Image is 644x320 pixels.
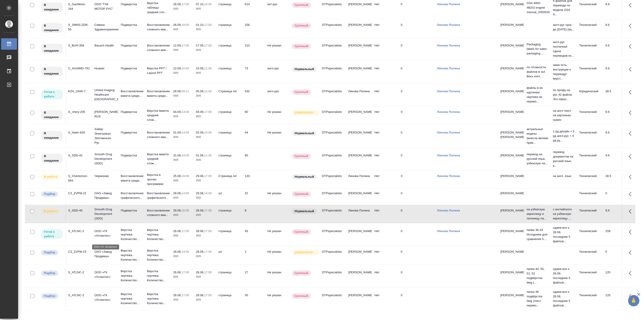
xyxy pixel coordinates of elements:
[265,189,291,205] td: Не указан
[121,208,142,213] p: Подверстка
[204,154,212,157] p: 11:45
[68,89,90,94] div: KZH_UIHK-7
[68,66,90,71] div: C_HUAWEI-761
[553,109,575,122] p: на англ текст на картинках нужен
[437,2,460,6] a: Линова Полина
[44,23,60,32] p: В ожидании
[44,154,60,163] p: В ожидании
[182,192,189,195] p: 14:00
[500,2,522,7] p: [PERSON_NAME]
[243,151,265,167] td: 90
[243,227,265,242] td: 45
[196,67,204,70] p: 15.09,
[121,110,142,114] p: Подверстка
[94,88,116,102] p: United Imaging Healthcare [GEOGRAPHIC_DATA]
[121,174,142,183] p: Восстановление макета средн...
[41,89,63,100] div: Исполнитель может приступить к работе
[94,152,116,166] p: Smooth Drug Development (SDD)
[173,174,182,178] p: 25.08,
[68,208,90,213] div: S_SDD-40
[243,87,265,103] td: 532
[182,2,189,6] p: 17:00
[196,23,204,27] p: 01.10,
[372,189,399,205] td: Нет
[626,128,637,139] button: Здесь прячутся важные кнопки
[196,158,214,162] p: 2025
[94,43,116,48] p: Bausch Health
[346,41,372,57] td: [PERSON_NAME]
[577,206,603,222] td: Технический
[147,1,169,15] p: Верстка таблицы средней сло...
[196,2,204,6] p: 07.10,
[196,135,214,139] p: 2025
[500,23,522,27] p: [PERSON_NAME]
[630,296,638,305] span: 🙏
[626,206,637,217] button: Здесь прячутся важные кнопки
[173,44,182,47] p: 12.09,
[437,67,460,70] a: Линова Полина
[196,178,214,183] p: 2025
[527,65,548,79] p: по готовности файлов в out Весь конт...
[553,174,575,178] p: на англ. язык
[626,247,637,258] button: Здесь прячутся важные кнопки
[147,191,169,200] p: Восстановление графического...
[626,107,637,118] button: Здесь прячутся важные кнопки
[44,110,60,119] p: В ожидании
[173,110,182,114] p: 04.09,
[265,227,291,242] td: Не указан
[626,268,637,279] button: Здесь прячутся важные кнопки
[216,20,243,36] td: страница
[216,107,243,123] td: страница
[173,71,191,75] p: 2025
[553,63,575,81] p: ниже есть инструкции к переводу/верст...
[437,154,460,157] a: Линова Полина
[41,2,63,13] div: Исполнитель назначен, приступать к работе пока рано
[243,20,265,36] td: 256
[41,153,63,164] div: Исполнитель назначен, приступать к работе пока рано
[346,20,372,36] td: [PERSON_NAME]
[527,1,548,15] p: GS4 4WD-4B20J engine manual_2050526
[553,207,575,221] p: с английского на узбекскую кириллицу ...
[68,174,90,183] div: S_Cherkizovo-693
[182,131,189,134] p: 14:00
[553,129,575,143] p: 1 рд дизайн + 5 рд англ-рус + 4 рд ру...
[121,153,142,158] p: Подверстка
[320,189,346,205] td: DTPspecialists
[265,128,291,144] td: Не указан
[94,127,116,145] p: Хайер Электрикал Эпплаенсиз Рус
[204,90,212,93] p: 12:00
[121,2,142,7] p: Подверстка
[527,86,548,104] p: файлы в ин картинки/чертежи не перево...
[44,175,57,179] p: В работе
[626,227,637,238] button: Здесь прячутся важные кнопки
[527,127,548,145] p: актуальные индизы (внесла мелкие прав...
[372,20,399,36] td: Нет
[204,192,212,195] p: 14:00
[173,209,182,212] p: 28.08,
[94,174,116,178] p: Черкизово
[603,20,626,36] td: 9.6
[173,2,182,6] p: 26.09,
[295,67,314,71] p: Нормальный
[626,64,637,75] button: Здесь прячутся важные кнопки
[94,66,116,71] p: Huawei
[147,43,169,52] p: Восстановление сложного мак...
[346,189,372,205] td: [PERSON_NAME]
[216,227,243,242] td: страница
[626,20,637,31] button: Здесь прячутся важные кнопки
[603,128,626,144] td: 9.6
[346,227,372,242] td: [PERSON_NAME]
[173,154,182,157] p: 31.08,
[196,196,214,200] p: 2025
[603,64,626,80] td: 9.6
[603,87,626,103] td: 38.5
[173,23,182,27] p: 26.09,
[295,3,308,7] p: Срочный
[173,67,182,70] p: 12.09,
[628,295,639,306] button: 🙏
[216,64,243,80] td: страница
[553,150,575,168] p: перевод документов на русский язык, у...
[243,64,265,80] td: 73
[41,191,63,197] div: Можно подбирать исполнителей
[372,227,399,242] td: Нет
